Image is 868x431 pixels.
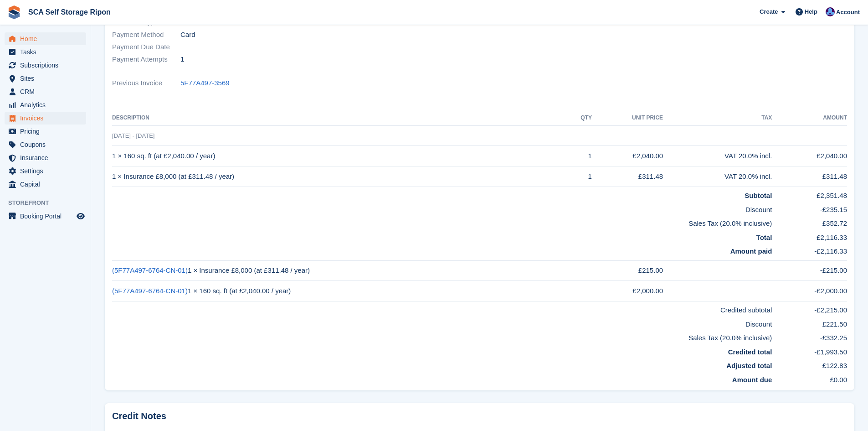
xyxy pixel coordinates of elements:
td: £311.48 [592,166,663,187]
span: Capital [20,178,75,191]
td: £221.50 [772,316,847,330]
span: Sites [20,72,75,85]
td: £311.48 [772,166,847,187]
td: Credited subtotal [112,301,772,316]
td: -£2,000.00 [772,281,847,301]
a: SCA Self Storage Ripon [25,5,114,20]
th: QTY [566,111,592,125]
div: VAT 20.0% incl. [663,171,772,182]
img: Sarah Race [826,7,835,16]
td: £122.83 [772,357,847,371]
strong: Amount paid [730,247,772,255]
td: 1 [566,166,592,187]
td: £215.00 [592,260,663,281]
a: menu [5,72,86,85]
span: Payment Attempts [112,54,180,65]
td: £2,000.00 [592,281,663,301]
td: 1 × Insurance £8,000 (at £311.48 / year) [112,166,566,187]
span: [DATE] - [DATE] [112,132,154,139]
span: Card [180,30,195,40]
th: Description [112,111,566,125]
td: Discount [112,201,772,215]
a: menu [5,32,86,45]
a: menu [5,151,86,164]
td: -£2,116.33 [772,243,847,260]
span: Invoices [20,112,75,125]
td: Sales Tax (20.0% inclusive) [112,215,772,229]
td: Sales Tax (20.0% inclusive) [112,329,772,343]
a: menu [5,125,86,138]
span: Booking Portal [20,210,75,223]
td: -£332.25 [772,329,847,343]
img: stora-icon-8386f47178a22dfd0bd8f6a31ec36ba5ce8667c1dd55bd0f319d3a0aa187defe.svg [7,5,21,19]
a: menu [5,165,86,177]
span: Analytics [20,99,75,111]
span: Help [805,7,817,16]
th: Tax [663,111,772,125]
td: 1 × 160 sq. ft (at £2,040.00 / year) [112,281,566,301]
td: Discount [112,316,772,330]
strong: Total [756,234,772,241]
span: Coupons [20,138,75,151]
h2: Credit Notes [112,410,847,422]
td: -£1,993.50 [772,343,847,358]
span: Pricing [20,125,75,138]
td: -£215.00 [772,260,847,281]
td: 1 × Insurance £8,000 (at £311.48 / year) [112,260,566,281]
span: Settings [20,165,75,177]
td: £2,040.00 [592,146,663,166]
td: £0.00 [772,371,847,385]
td: £2,040.00 [772,146,847,166]
a: menu [5,85,86,98]
td: £2,116.33 [772,229,847,243]
td: -£2,215.00 [772,301,847,316]
th: Unit Price [592,111,663,125]
a: Preview store [75,211,86,222]
span: Insurance [20,151,75,164]
span: Payment Method [112,30,180,40]
a: menu [5,138,86,151]
strong: Adjusted total [726,362,772,369]
th: Amount [772,111,847,125]
strong: Credited total [728,348,772,356]
span: 1 [180,54,184,65]
a: menu [5,59,86,72]
span: Storefront [8,198,91,208]
td: 1 [566,146,592,166]
td: £352.72 [772,215,847,229]
div: VAT 20.0% incl. [663,151,772,161]
span: Create [760,7,778,16]
a: (5F77A497-6764-CN-01) [112,287,188,295]
a: (5F77A497-6764-CN-01) [112,266,188,274]
td: £2,351.48 [772,187,847,201]
a: 5F77A497-3569 [180,78,230,88]
a: menu [5,210,86,223]
span: Account [836,8,860,17]
strong: Subtotal [745,192,772,199]
span: Subscriptions [20,59,75,72]
a: menu [5,46,86,58]
span: Previous Invoice [112,78,180,88]
td: 1 × 160 sq. ft (at £2,040.00 / year) [112,146,566,166]
span: Home [20,32,75,45]
td: -£235.15 [772,201,847,215]
a: menu [5,99,86,111]
a: menu [5,178,86,191]
span: Tasks [20,46,75,58]
span: Payment Due Date [112,42,180,52]
a: menu [5,112,86,125]
strong: Amount due [732,376,772,384]
span: CRM [20,85,75,98]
